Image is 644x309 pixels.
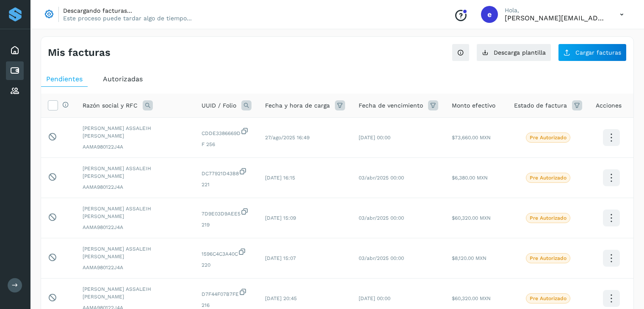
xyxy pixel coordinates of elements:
[530,255,567,261] p: Pre Autorizado
[575,50,621,55] span: Cargar facturas
[505,14,606,22] p: eduardo.valladares@cargodec.com
[530,135,567,141] p: Pre Autorizado
[202,248,252,258] span: 1596C4C3A40C
[202,221,252,229] span: 219
[494,50,546,55] span: Descarga plantilla
[6,41,24,60] div: Inicio
[83,245,188,260] span: [PERSON_NAME] ASSALEIH [PERSON_NAME]
[48,47,111,59] h4: Mis facturas
[452,101,495,110] span: Monto efectivo
[202,207,252,218] span: 7D9E03D9AEE5
[6,61,24,80] div: Cuentas por pagar
[359,101,423,110] span: Fecha de vencimiento
[6,82,24,100] div: Proveedores
[83,285,188,301] span: [PERSON_NAME] ASSALEIH [PERSON_NAME]
[83,223,188,231] span: AAMA980122J4A
[452,135,491,141] span: $73,660.00 MXN
[265,255,296,261] span: [DATE] 15:07
[359,175,404,181] span: 03/abr/2025 00:00
[103,75,143,83] span: Autorizadas
[46,75,83,83] span: Pendientes
[452,255,486,261] span: $8,120.00 MXN
[83,124,188,140] span: [PERSON_NAME] ASSALEIH [PERSON_NAME]
[202,288,252,298] span: D7F44F07B7FE
[596,101,622,110] span: Acciones
[558,44,627,61] button: Cargar facturas
[265,295,297,301] span: [DATE] 20:45
[359,255,404,261] span: 03/abr/2025 00:00
[63,14,192,22] p: Este proceso puede tardar algo de tiempo...
[530,215,567,221] p: Pre Autorizado
[202,127,252,137] span: CDDE3386669D
[83,165,188,180] span: [PERSON_NAME] ASSALEIH [PERSON_NAME]
[202,141,252,148] span: F 256
[265,175,295,181] span: [DATE] 16:15
[83,183,188,191] span: AAMA980122J4A
[359,295,390,301] span: [DATE] 00:00
[359,215,404,221] span: 03/abr/2025 00:00
[202,167,252,177] span: DC77921D43B8
[202,101,236,110] span: UUID / Folio
[476,44,551,61] button: Descarga plantilla
[514,101,567,110] span: Estado de factura
[452,215,491,221] span: $60,320.00 MXN
[505,7,606,14] p: Hola,
[202,181,252,188] span: 221
[265,215,296,221] span: [DATE] 15:09
[83,205,188,220] span: [PERSON_NAME] ASSALEIH [PERSON_NAME]
[452,175,488,181] span: $6,380.00 MXN
[530,295,567,301] p: Pre Autorizado
[63,7,192,14] p: Descargando facturas...
[83,143,188,151] span: AAMA980122J4A
[265,101,330,110] span: Fecha y hora de carga
[202,261,252,269] span: 220
[83,264,188,271] span: AAMA980122J4A
[359,135,390,141] span: [DATE] 00:00
[202,301,252,309] span: 216
[452,295,491,301] span: $60,320.00 MXN
[530,175,567,181] p: Pre Autorizado
[83,101,138,110] span: Razón social y RFC
[265,135,310,141] span: 27/ago/2025 16:49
